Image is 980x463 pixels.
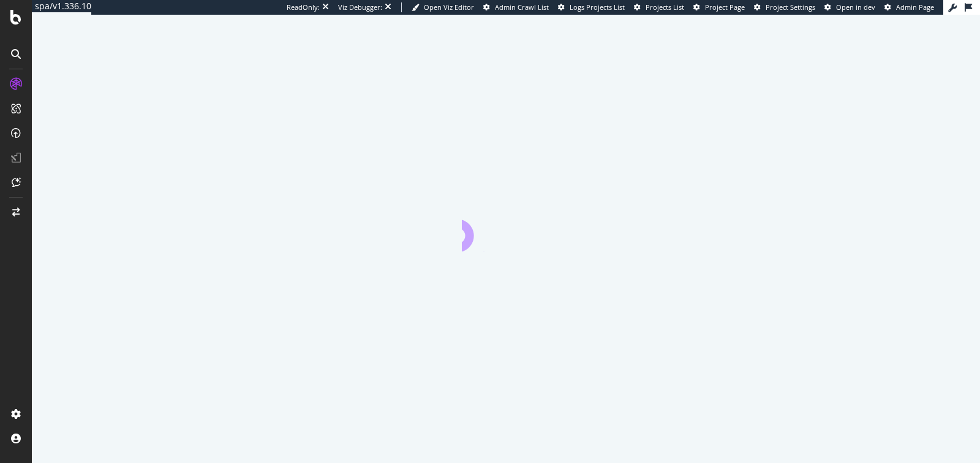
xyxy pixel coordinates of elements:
div: ReadOnly: [287,2,320,12]
span: Projects List [646,2,684,12]
span: Project Settings [766,2,815,12]
a: Logs Projects List [558,2,625,12]
div: Viz Debugger: [338,2,382,12]
a: Project Page [693,2,745,12]
span: Admin Page [896,2,934,12]
a: Admin Crawl List [483,2,549,12]
span: Open in dev [836,2,875,12]
div: animation [462,207,550,251]
a: Project Settings [754,2,815,12]
span: Project Page [705,2,745,12]
span: Logs Projects List [570,2,625,12]
span: Admin Crawl List [495,2,549,12]
span: Open Viz Editor [424,2,474,12]
a: Projects List [634,2,684,12]
a: Open in dev [824,2,875,12]
a: Open Viz Editor [412,2,474,12]
a: Admin Page [884,2,934,12]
